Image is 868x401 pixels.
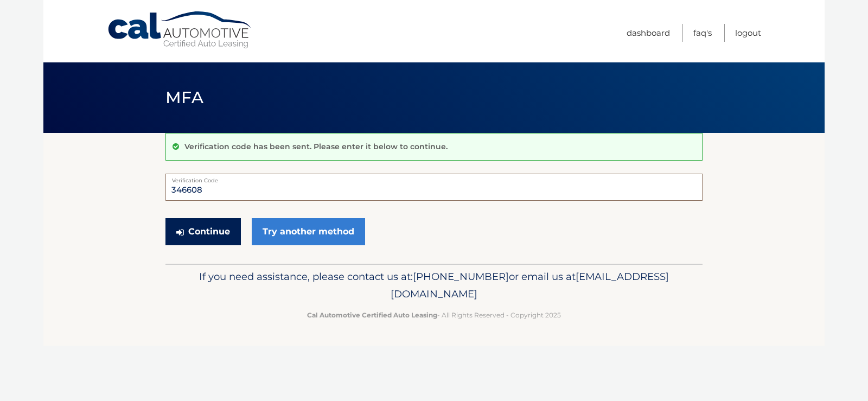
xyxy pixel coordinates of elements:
[413,270,509,283] span: [PHONE_NUMBER]
[107,11,253,49] a: Cal Automotive
[252,218,365,245] a: Try another method
[307,311,437,319] strong: Cal Automotive Certified Auto Leasing
[173,268,695,303] p: If you need assistance, please contact us at: or email us at
[735,24,761,42] a: Logout
[165,218,241,245] button: Continue
[165,174,703,201] input: Verification Code
[165,174,703,182] label: Verification Code
[173,309,695,321] p: - All Rights Reserved - Copyright 2025
[627,24,670,42] a: Dashboard
[391,270,669,300] span: [EMAIL_ADDRESS][DOMAIN_NAME]
[184,142,448,151] p: Verification code has been sent. Please enter it below to continue.
[165,87,203,107] span: MFA
[693,24,712,42] a: FAQ's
